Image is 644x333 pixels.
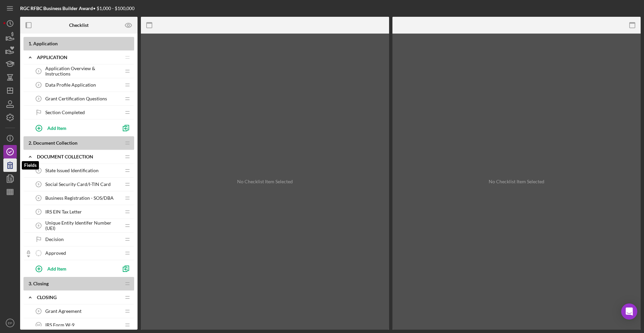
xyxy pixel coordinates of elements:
tspan: 9 [38,310,40,313]
div: Document Collection [37,154,121,159]
div: CLOSING [37,295,121,300]
tspan: 6 [38,196,40,200]
span: Business Registration - SOS/DBA [45,195,114,201]
div: Add Item [47,122,66,134]
span: 3 . [29,281,32,286]
span: Application [33,41,58,46]
div: No Checklist Item Selected [489,179,544,184]
div: • $1,000 - $100,000 [20,6,135,11]
text: EP [8,321,12,325]
button: EP [3,316,17,330]
span: Grant Agreement [45,308,82,314]
span: Data Profile Application [45,82,96,88]
tspan: 3 [38,97,40,100]
button: Add Item [30,262,117,275]
span: Social Security Card/I-TIN Card [45,182,111,187]
div: Open Intercom Messenger [621,303,637,320]
button: Add Item [30,121,117,135]
span: State Issued Identification [45,168,99,173]
b: Checklist [69,22,89,28]
span: Decision [45,237,64,242]
tspan: 8 [38,224,40,227]
span: Closing [33,281,49,286]
span: Application Overview & Instructions [45,66,121,77]
b: RGC RFBC Business Builder Award [20,5,93,11]
div: Add Item [47,262,66,275]
span: Section Completed [45,110,85,115]
span: Unique Entity Identifer Number (UEI) [45,220,121,231]
span: 2 . [29,140,32,146]
tspan: 4 [38,169,40,172]
span: 1 . [29,41,32,46]
span: Grant Certification Questions [45,96,107,101]
tspan: 7 [38,210,40,213]
tspan: 10 [37,323,40,327]
tspan: 1 [38,69,40,73]
div: No Checklist Item Selected [237,179,293,184]
tspan: 5 [38,183,40,186]
span: IRS Form W-9 [45,322,74,328]
span: Document Collection [33,140,77,146]
tspan: 2 [38,83,40,87]
div: Application [37,55,121,60]
span: Approved [45,250,66,256]
span: IRS EIN Tax Letter [45,209,82,215]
